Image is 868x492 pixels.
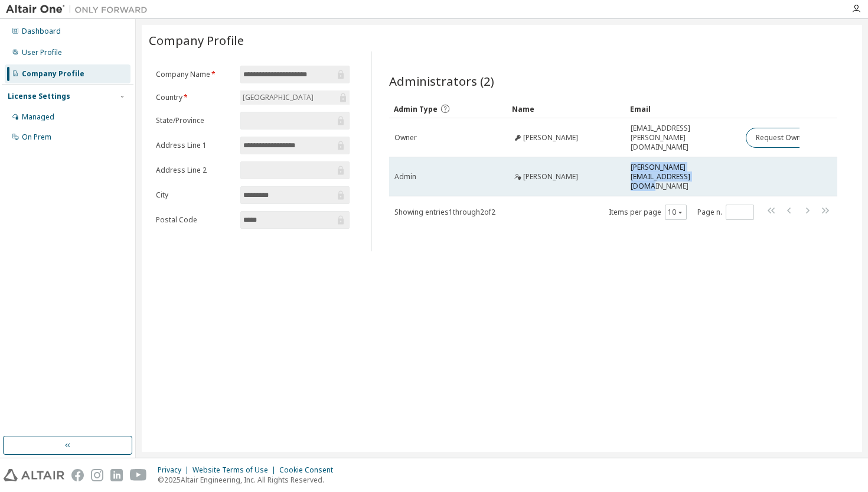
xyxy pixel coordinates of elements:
label: City [156,190,233,200]
div: User Profile [22,48,62,57]
div: License Settings [8,92,70,101]
span: Items per page [609,205,687,220]
div: [GEOGRAPHIC_DATA] [241,91,315,104]
span: Admin [394,172,416,182]
span: Owner [394,133,417,143]
span: [PERSON_NAME] [523,172,578,182]
label: Company Name [156,70,233,79]
label: State/Province [156,116,233,125]
label: Postal Code [156,215,233,225]
div: [GEOGRAPHIC_DATA] [240,90,350,105]
p: © 2025 Altair Engineering, Inc. All Rights Reserved. [158,475,340,485]
div: On Prem [22,132,51,142]
span: Page n. [697,205,754,220]
label: Address Line 2 [156,166,233,175]
div: Company Profile [22,69,84,79]
div: Cookie Consent [279,465,340,475]
img: linkedin.svg [110,469,123,481]
div: Managed [22,112,54,122]
div: Privacy [158,465,192,475]
div: Name [512,99,621,118]
div: Website Terms of Use [192,465,279,475]
div: Dashboard [22,27,61,36]
button: 10 [668,208,684,217]
img: facebook.svg [71,469,84,481]
div: Email [630,99,736,118]
span: Company Profile [149,32,244,48]
label: Country [156,93,233,102]
button: Request Owner Change [746,128,846,148]
span: Administrators (2) [389,73,494,89]
span: [PERSON_NAME] [523,133,578,143]
img: instagram.svg [91,469,103,481]
img: Altair One [6,4,154,15]
span: Admin Type [394,104,438,114]
span: [EMAIL_ADDRESS][PERSON_NAME][DOMAIN_NAME] [631,124,736,152]
img: youtube.svg [130,469,147,481]
span: Showing entries 1 through 2 of 2 [394,207,495,217]
img: altair_logo.svg [4,469,64,481]
span: [PERSON_NAME][EMAIL_ADDRESS][DOMAIN_NAME] [631,163,736,191]
label: Address Line 1 [156,141,233,150]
